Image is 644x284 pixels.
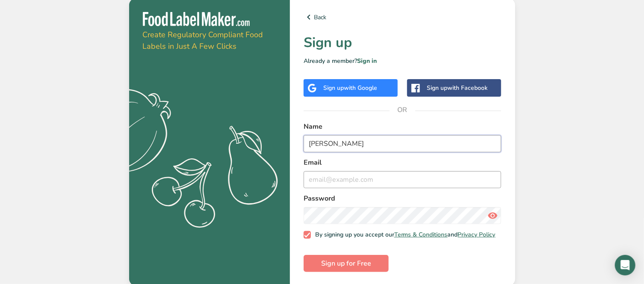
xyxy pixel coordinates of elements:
a: Terms & Conditions [394,231,448,239]
a: Sign in [357,57,377,65]
div: Open Intercom Messenger [615,255,635,275]
div: Sign up [323,83,377,92]
img: Food Label Maker [143,12,250,26]
span: with Google [344,84,377,92]
span: OR [390,97,415,123]
input: John Doe [304,135,502,152]
label: Password [304,193,502,204]
label: Name [304,121,502,132]
span: Create Regulatory Compliant Food Labels in Just A Few Clicks [143,30,263,51]
span: By signing up you accept our and [311,231,496,239]
p: Already a member? [304,56,502,65]
span: with Facebook [447,84,487,92]
div: Sign up [427,83,487,92]
label: Email [304,157,502,168]
a: Privacy Policy [458,231,496,239]
span: Sign up for Free [321,258,371,269]
input: email@example.com [304,171,502,188]
h1: Sign up [304,33,502,53]
button: Sign up for Free [304,255,389,272]
a: Back [304,12,502,22]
